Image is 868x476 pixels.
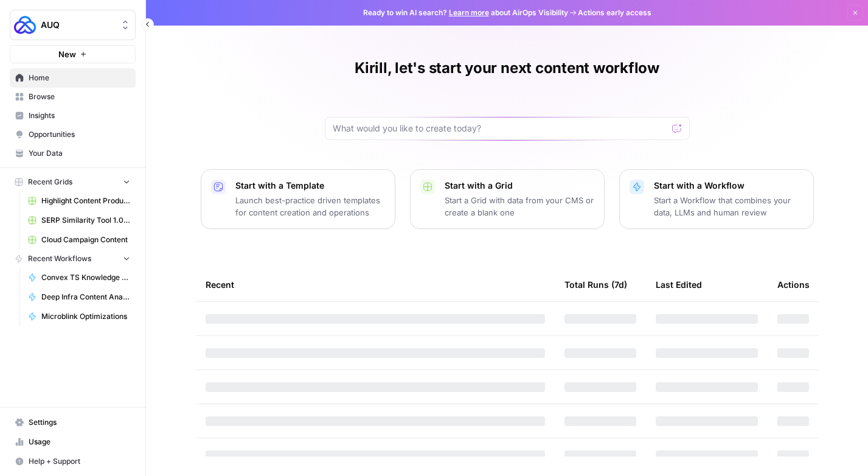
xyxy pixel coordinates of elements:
div: Recent [206,268,545,301]
span: Deep Infra Content Analysis [41,292,130,303]
a: Learn more [449,8,489,17]
a: Convex TS Knowledge Base Articles [23,268,136,287]
button: Help + Support [10,452,136,471]
button: New [10,45,136,63]
a: Usage [10,432,136,452]
a: Home [10,68,136,88]
a: SERP Similarity Tool 1.0 Grid [23,211,136,230]
span: Help + Support [29,456,130,467]
a: Cloud Campaign Content [23,230,136,250]
span: Recent Grids [28,177,72,187]
input: What would you like to create today? [333,122,667,135]
div: Actions [777,268,810,301]
span: Ready to win AI search? about AirOps Visibility [363,7,568,18]
span: Cloud Campaign Content [41,234,130,245]
p: Start a Grid with data from your CMS or create a blank one [445,194,594,219]
a: Settings [10,413,136,432]
span: New [58,48,76,60]
span: Browse [29,91,130,102]
span: Recent Workflows [28,253,91,264]
button: Recent Workflows [10,250,136,268]
div: Total Runs (7d) [564,268,627,301]
span: SERP Similarity Tool 1.0 Grid [41,215,130,226]
span: Convex TS Knowledge Base Articles [41,272,130,283]
h1: Kirill, let's start your next content workflow [355,58,659,78]
button: Start with a WorkflowStart a Workflow that combines your data, LLMs and human review [619,169,814,229]
span: Opportunities [29,129,130,140]
a: Microblink Optimizations [23,307,136,326]
a: Browse [10,87,136,107]
span: Settings [29,417,130,428]
a: Opportunities [10,125,136,144]
span: Highlight Content Production [41,195,130,206]
span: Your Data [29,148,130,159]
span: Actions early access [578,7,651,18]
a: Highlight Content Production [23,191,136,211]
span: Home [29,72,130,83]
p: Launch best-practice driven templates for content creation and operations [235,194,385,219]
div: Last Edited [656,268,702,301]
span: Insights [29,110,130,121]
span: Usage [29,436,130,447]
p: Start with a Template [235,180,385,192]
span: Microblink Optimizations [41,311,130,322]
p: Start a Workflow that combines your data, LLMs and human review [654,194,804,219]
button: Recent Grids [10,173,136,191]
button: Start with a GridStart a Grid with data from your CMS or create a blank one [410,169,605,229]
a: Insights [10,106,136,125]
p: Start with a Grid [445,180,594,192]
button: Start with a TemplateLaunch best-practice driven templates for content creation and operations [201,169,395,229]
a: Your Data [10,144,136,163]
button: Workspace: AUQ [10,10,136,40]
img: AUQ Logo [14,14,36,36]
p: Start with a Workflow [654,180,804,192]
span: AUQ [41,19,114,31]
a: Deep Infra Content Analysis [23,287,136,307]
